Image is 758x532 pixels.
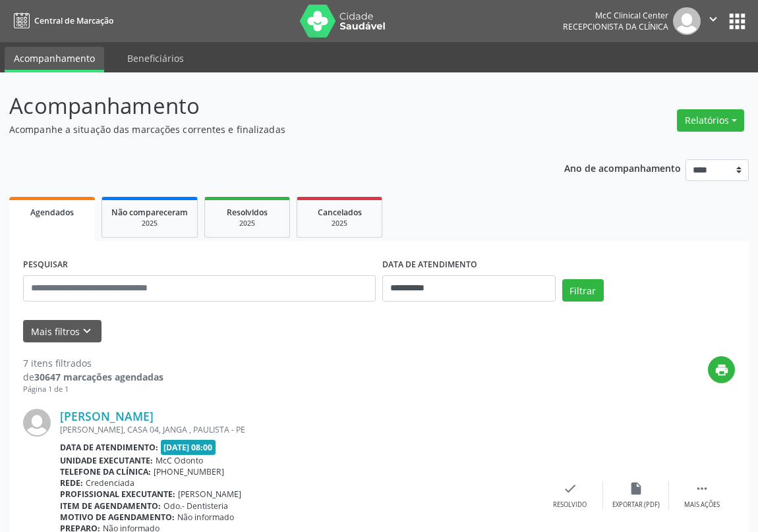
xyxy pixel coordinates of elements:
button: Mais filtroskeyboard_arrow_down [23,320,102,343]
i:  [706,12,720,26]
b: Item de agendamento: [60,500,161,512]
span: [PERSON_NAME] [178,489,241,500]
button: apps [726,10,749,33]
div: 2025 [111,219,188,228]
i: check [563,481,577,496]
div: 2025 [306,219,372,228]
button:  [701,7,726,35]
a: [PERSON_NAME] [60,409,154,423]
b: Unidade executante: [60,455,153,466]
a: Beneficiários [118,47,193,70]
b: Telefone da clínica: [60,466,151,477]
span: Resolvidos [227,207,268,218]
button: Filtrar [562,279,604,302]
span: Odo.- Dentisteria [163,500,228,512]
b: Rede: [60,477,83,489]
span: Credenciada [86,477,134,489]
strong: 30647 marcações agendadas [34,371,163,383]
span: Não compareceram [111,207,188,218]
p: Acompanhe a situação das marcações correntes e finalizadas [9,122,527,136]
div: 7 itens filtrados [23,356,163,370]
div: [PERSON_NAME], CASA 04, JANGA , PAULISTA - PE [60,424,537,435]
span: Cancelados [318,207,362,218]
div: Exportar (PDF) [612,500,660,510]
span: [PHONE_NUMBER] [154,466,224,477]
i:  [695,481,709,496]
a: Central de Marcação [9,10,113,32]
b: Profissional executante: [60,489,175,500]
span: Não informado [177,512,234,523]
label: DATA DE ATENDIMENTO [382,255,477,275]
label: PESQUISAR [23,255,68,275]
img: img [673,7,701,35]
i: print [714,363,729,377]
b: Data de atendimento: [60,442,158,453]
div: Mais ações [684,500,720,510]
div: 2025 [214,219,280,228]
button: Relatórios [677,109,744,132]
span: McC Odonto [156,455,203,466]
span: Agendados [30,207,74,218]
i: insert_drive_file [629,481,643,496]
span: Recepcionista da clínica [563,21,668,32]
span: Central de Marcação [34,15,113,26]
button: print [708,356,735,383]
div: McC Clinical Center [563,10,668,21]
span: [DATE] 08:00 [161,440,216,455]
div: de [23,370,163,384]
div: Página 1 de 1 [23,384,163,395]
p: Acompanhamento [9,90,527,122]
a: Acompanhamento [5,47,104,72]
b: Motivo de agendamento: [60,512,175,523]
i: keyboard_arrow_down [80,324,94,338]
div: Resolvido [553,500,587,510]
p: Ano de acompanhamento [564,159,681,176]
img: img [23,409,51,437]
